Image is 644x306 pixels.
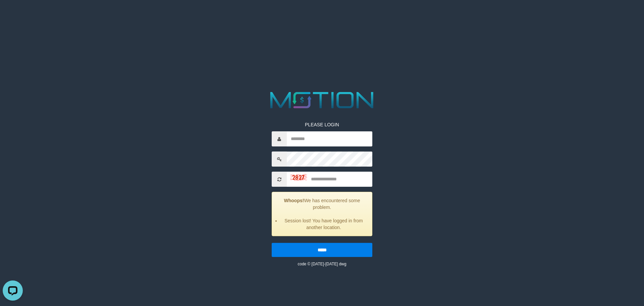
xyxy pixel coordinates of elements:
img: captcha [290,174,307,181]
button: Open LiveChat chat widget [3,3,23,23]
li: Session lost! You have logged in from another location. [280,217,367,231]
small: code © [DATE]-[DATE] dwg [298,262,346,266]
strong: Whoops! [284,198,304,203]
p: PLEASE LOGIN [272,121,372,128]
img: MOTION_logo.png [266,89,378,111]
div: We has encountered some problem. [272,192,372,236]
